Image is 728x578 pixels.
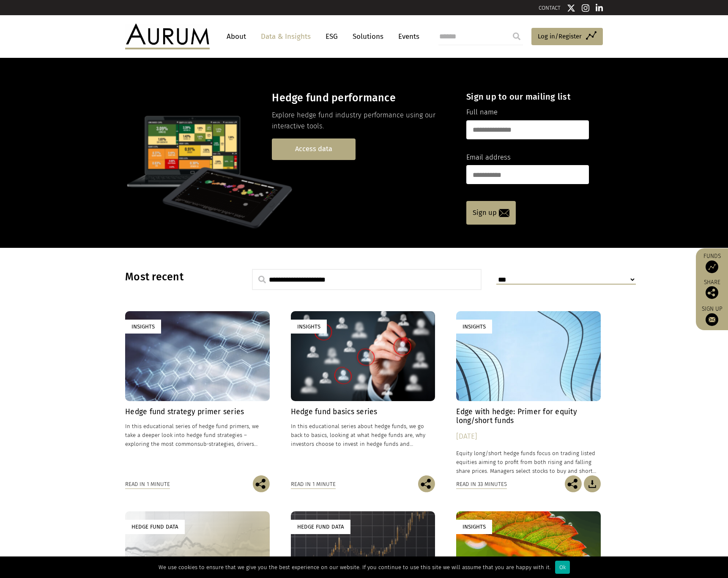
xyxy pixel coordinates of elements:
[125,422,270,448] p: In this educational series of hedge fund primers, we take a deeper look into hedge fund strategie...
[125,311,270,475] a: Insights Hedge fund strategy primer series In this educational series of hedge fund primers, we t...
[706,313,718,326] img: Sign up to our newsletter
[125,320,161,334] div: Insights
[582,4,589,12] img: Instagram icon
[508,28,525,45] input: Submit
[466,152,511,163] label: Email address
[272,92,452,104] h3: Hedge fund performance
[565,475,582,492] img: Share this post
[531,28,603,46] a: Log in/Register
[567,4,575,12] img: Twitter icon
[125,520,185,534] div: Hedge Fund Data
[125,407,270,416] h4: Hedge fund strategy primer series
[538,31,582,41] span: Log in/Register
[700,305,724,326] a: Sign up
[539,5,561,11] a: CONTACT
[700,280,724,299] div: Share
[700,252,724,273] a: Funds
[466,201,516,225] a: Sign up
[584,475,601,492] img: Download Article
[348,29,388,44] a: Solutions
[596,4,603,12] img: Linkedin icon
[257,29,315,44] a: Data & Insights
[253,475,270,492] img: Share this post
[456,320,492,334] div: Insights
[456,480,507,489] div: Read in 33 minutes
[258,276,266,283] img: search.svg
[418,475,435,492] img: Share this post
[291,407,435,416] h4: Hedge fund basics series
[706,286,718,299] img: Share this post
[466,107,498,118] label: Full name
[456,520,492,534] div: Insights
[125,271,231,283] h3: Most recent
[125,24,210,49] img: Aurum
[272,110,452,132] p: Explore hedge fund industry performance using our interactive tools.
[706,261,718,273] img: Access Funds
[291,520,350,534] div: Hedge Fund Data
[456,407,601,425] h4: Edge with hedge: Primer for equity long/short funds
[291,311,435,475] a: Insights Hedge fund basics series In this educational series about hedge funds, we go back to bas...
[456,431,601,442] div: [DATE]
[291,320,327,334] div: Insights
[272,138,356,160] a: Access data
[321,29,342,44] a: ESG
[466,92,589,102] h4: Sign up to our mailing list
[555,561,570,574] div: Ok
[291,480,336,489] div: Read in 1 minute
[456,449,601,475] p: Equity long/short hedge funds focus on trading listed equities aiming to profit from both rising ...
[394,29,419,44] a: Events
[499,209,509,217] img: email-icon
[197,441,234,447] span: sub-strategies
[125,480,170,489] div: Read in 1 minute
[456,311,601,475] a: Insights Edge with hedge: Primer for equity long/short funds [DATE] Equity long/short hedge funds...
[291,422,435,448] p: In this educational series about hedge funds, we go back to basics, looking at what hedge funds a...
[222,29,250,44] a: About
